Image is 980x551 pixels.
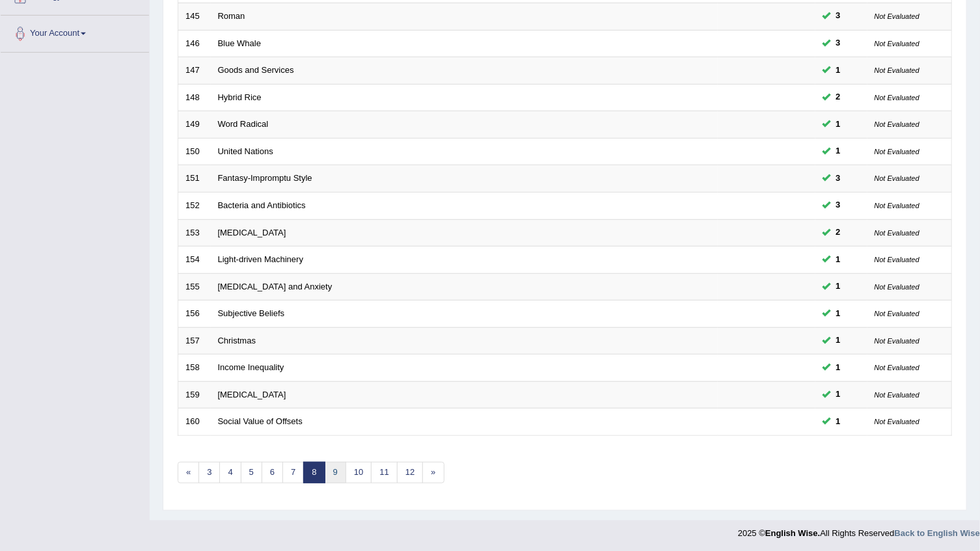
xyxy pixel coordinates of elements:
span: You can still take this question [831,388,846,401]
td: 155 [178,273,211,301]
a: United Nations [218,146,273,156]
a: 3 [198,462,220,483]
small: Not Evaluated [875,229,919,237]
small: Not Evaluated [875,418,919,425]
span: You can still take this question [831,144,846,158]
a: [MEDICAL_DATA] [218,390,286,399]
small: Not Evaluated [875,174,919,182]
small: Not Evaluated [875,12,919,20]
a: Back to English Wise [895,528,980,538]
td: 147 [178,57,211,85]
small: Not Evaluated [875,120,919,128]
a: 11 [371,462,397,483]
small: Not Evaluated [875,310,919,317]
span: You can still take this question [831,90,846,104]
td: 154 [178,247,211,274]
td: 150 [178,138,211,165]
a: [MEDICAL_DATA] [218,228,286,237]
a: 9 [325,462,346,483]
span: You can still take this question [831,198,846,212]
a: Fantasy-Impromptu Style [218,173,312,183]
td: 159 [178,381,211,409]
td: 160 [178,409,211,436]
span: You can still take this question [831,334,846,347]
span: You can still take this question [831,118,846,131]
td: 149 [178,111,211,139]
a: 10 [346,462,372,483]
td: 146 [178,30,211,57]
a: 5 [241,462,262,483]
small: Not Evaluated [875,40,919,47]
small: Not Evaluated [875,66,919,74]
td: 156 [178,301,211,328]
a: Bacteria and Antibiotics [218,200,306,210]
a: [MEDICAL_DATA] and Anxiety [218,282,333,291]
a: Word Radical [218,119,269,129]
span: You can still take this question [831,9,846,23]
a: 8 [303,462,325,483]
small: Not Evaluated [875,202,919,209]
small: Not Evaluated [875,94,919,101]
a: Christmas [218,336,256,345]
strong: English Wise. [765,528,820,538]
a: Roman [218,11,245,21]
a: Blue Whale [218,38,261,48]
span: You can still take this question [831,361,846,375]
td: 152 [178,192,211,219]
span: You can still take this question [831,253,846,267]
a: Light-driven Machinery [218,254,304,264]
a: 6 [262,462,283,483]
span: You can still take this question [831,415,846,429]
td: 151 [178,165,211,193]
td: 145 [178,3,211,31]
td: 158 [178,355,211,382]
a: « [178,462,199,483]
td: 153 [178,219,211,247]
td: 148 [178,84,211,111]
span: You can still take this question [831,307,846,321]
a: » [422,462,444,483]
small: Not Evaluated [875,364,919,371]
small: Not Evaluated [875,256,919,263]
span: You can still take this question [831,280,846,293]
a: Hybrid Rice [218,92,262,102]
a: 12 [397,462,423,483]
span: You can still take this question [831,226,846,239]
a: Your Account [1,16,149,48]
a: Subjective Beliefs [218,308,285,318]
a: 4 [219,462,241,483]
a: 7 [282,462,304,483]
span: You can still take this question [831,64,846,77]
div: 2025 © All Rights Reserved [738,520,980,539]
small: Not Evaluated [875,148,919,155]
a: Goods and Services [218,65,294,75]
td: 157 [178,327,211,355]
a: Social Value of Offsets [218,416,303,426]
small: Not Evaluated [875,391,919,399]
small: Not Evaluated [875,283,919,291]
span: You can still take this question [831,36,846,50]
small: Not Evaluated [875,337,919,345]
a: Income Inequality [218,362,284,372]
span: You can still take this question [831,172,846,185]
